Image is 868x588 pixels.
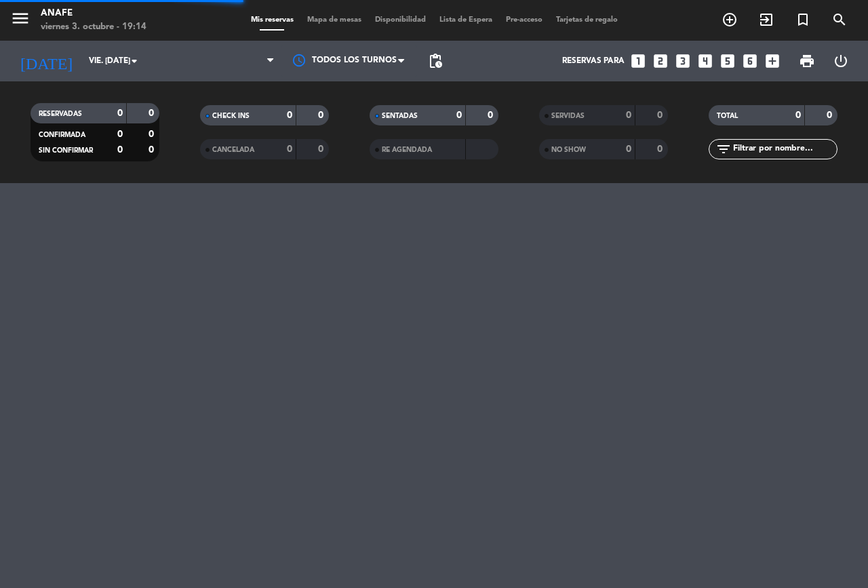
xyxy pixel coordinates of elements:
span: TOTAL [717,113,738,119]
span: SENTADAS [382,113,418,119]
i: looks_one [629,52,647,70]
strong: 0 [626,111,631,120]
strong: 0 [456,111,462,120]
span: Disponibilidad [368,16,433,24]
strong: 0 [117,145,123,155]
span: RE AGENDADA [382,146,432,153]
span: CONFIRMADA [39,132,85,138]
div: LOG OUT [824,41,858,81]
i: search [831,12,848,28]
strong: 0 [318,111,326,120]
button: menu [10,8,31,33]
i: looks_two [652,52,669,70]
i: filter_list [715,141,732,157]
strong: 0 [287,111,292,120]
span: SIN CONFIRMAR [39,147,93,154]
span: print [799,53,815,69]
i: power_settings_new [833,53,849,69]
i: arrow_drop_down [126,53,142,69]
div: viernes 3. octubre - 19:14 [41,20,146,34]
i: looks_4 [696,52,714,70]
i: looks_3 [674,52,692,70]
strong: 0 [657,144,665,154]
i: looks_5 [719,52,736,70]
span: Mapa de mesas [300,16,368,24]
div: ANAFE [41,7,146,20]
strong: 0 [117,130,123,139]
i: turned_in_not [795,12,811,28]
span: RESERVADAS [39,111,82,117]
span: Reservas para [562,56,625,66]
i: menu [10,8,31,28]
strong: 0 [626,144,631,154]
strong: 0 [117,109,123,118]
strong: 0 [657,111,665,120]
strong: 0 [287,144,292,154]
strong: 0 [795,111,801,120]
i: add_circle_outline [722,12,738,28]
span: Tarjetas de regalo [549,16,625,24]
strong: 0 [149,130,157,139]
span: Lista de Espera [433,16,499,24]
span: CHECK INS [212,113,250,119]
strong: 0 [149,109,157,118]
input: Filtrar por nombre... [732,142,837,157]
strong: 0 [827,111,835,120]
i: add_box [764,52,781,70]
span: Pre-acceso [499,16,549,24]
strong: 0 [488,111,496,120]
i: exit_to_app [758,12,774,28]
i: looks_6 [741,52,759,70]
span: pending_actions [427,53,443,69]
span: CANCELADA [212,146,254,153]
span: NO SHOW [551,146,586,153]
strong: 0 [149,145,157,155]
span: SERVIDAS [551,113,585,119]
strong: 0 [318,144,326,154]
i: [DATE] [10,46,82,76]
span: Mis reservas [244,16,300,24]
